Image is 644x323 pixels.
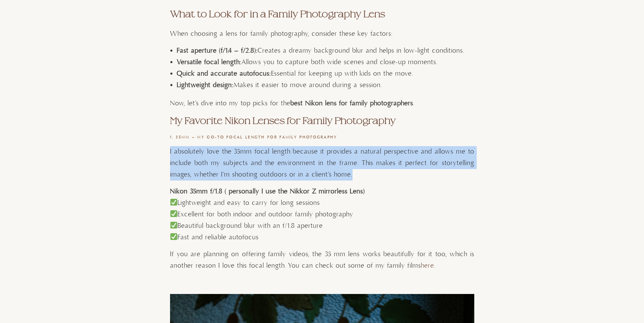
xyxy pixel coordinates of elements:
[177,70,271,78] strong: Quick and accurate autofocus:
[177,81,234,89] strong: Lightweight design:
[170,249,474,272] p: If you are planning on offering family videos, the 35 mm lens works beautifully for it too, which...
[170,187,365,196] strong: Nikon 35mm f/1.8 ( personally I use the Nikkor Z mirrorless Lens)
[177,45,474,57] li: Creates a dreamy background blur and helps in low-light conditions.
[170,28,474,40] p: When choosing a lens for family photography, consider these key factors:
[170,146,474,181] p: I absolutely love the 35mm focal length because it provides a natural perspective and allows me t...
[421,262,434,270] a: here
[170,98,474,109] p: Now, let’s dive into my top picks for the .
[170,210,177,217] img: ✅
[170,116,396,126] strong: My Favorite Nikon Lenses for Family Photography
[170,233,177,240] img: ✅
[290,99,413,108] strong: best Nikon lens for family photographers
[170,135,338,140] strong: 1. 35mm – My Go-To Focal Length for Family Photography
[177,57,474,68] li: Allows you to capture both wide scenes and close-up moments.
[170,199,177,206] img: ✅
[177,58,241,66] strong: Versatile focal length:
[170,222,177,228] img: ✅
[177,68,474,80] li: Essential for keeping up with kids on the move.
[177,47,258,55] strong: Fast aperture (f/1.4 – f/2.8):
[177,80,474,91] li: Makes it easier to move around during a session.
[170,197,474,243] p: Lightweight and easy to carry for long sessions Excellent for both indoor and outdoor family phot...
[170,9,385,19] strong: What to Look for in a Family Photography Lens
